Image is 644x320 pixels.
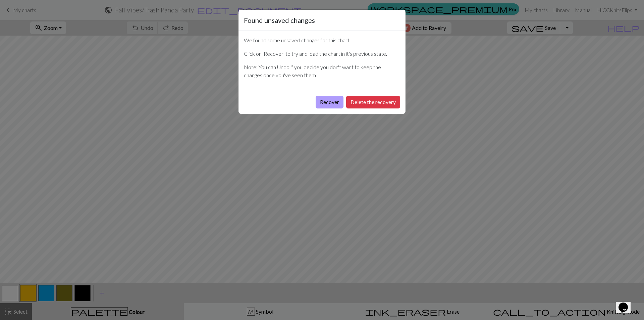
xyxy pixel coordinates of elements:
[244,50,400,58] p: Click on 'Recover' to try and load the chart in it's previous state.
[316,96,343,108] button: Recover
[244,36,400,44] p: We found some unsaved changes for this chart.
[244,15,315,25] h5: Found unsaved changes
[244,63,400,79] p: Note: You can Undo if you decide you don't want to keep the changes once you've seen them
[346,96,400,108] button: Delete the recovery
[616,293,637,313] iframe: chat widget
